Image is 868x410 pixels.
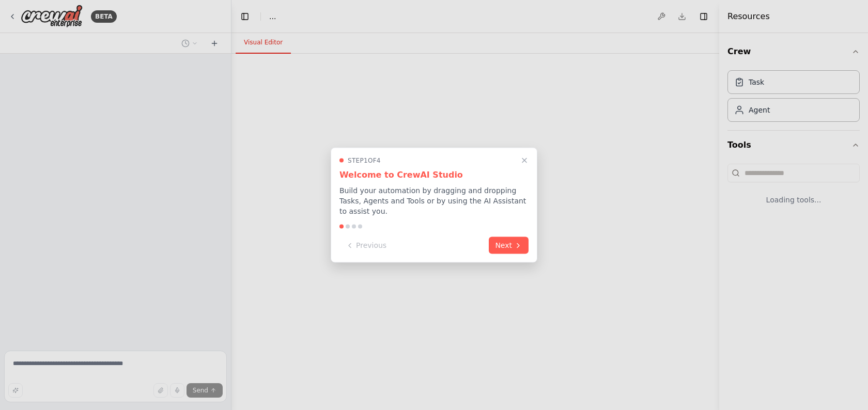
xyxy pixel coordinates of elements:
[339,185,529,216] p: Build your automation by dragging and dropping Tasks, Agents and Tools or by using the AI Assista...
[238,9,252,24] button: Hide left sidebar
[518,154,531,167] button: Close walkthrough
[348,156,381,165] span: Step 1 of 4
[339,169,529,181] h3: Welcome to CrewAI Studio
[339,237,393,254] button: Previous
[489,237,529,254] button: Next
